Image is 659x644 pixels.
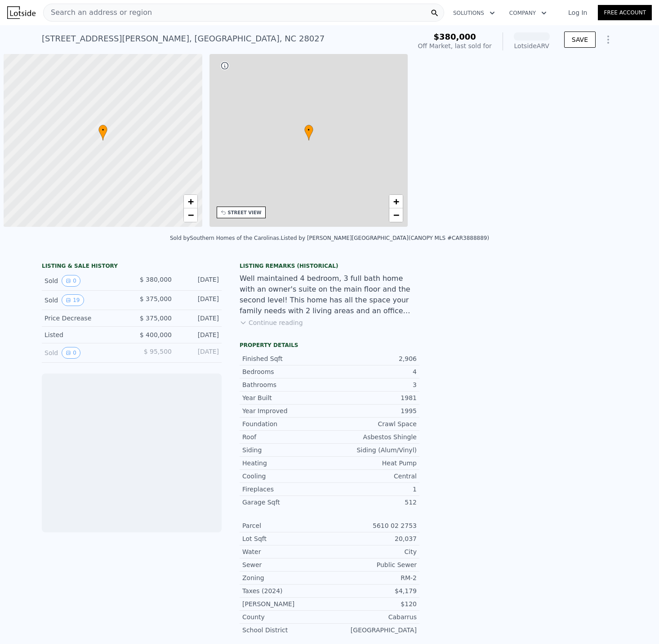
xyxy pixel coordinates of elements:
div: Year Built [242,393,329,402]
div: County [242,612,329,621]
span: • [304,126,313,134]
span: − [187,209,193,221]
button: Company [502,5,554,21]
span: $380,000 [433,32,476,41]
span: + [187,196,193,207]
div: 2,906 [329,354,417,363]
div: $120 [329,599,417,608]
div: [DATE] [179,294,219,306]
a: Zoom out [184,208,197,222]
button: Solutions [446,5,502,21]
div: Fireplaces [242,485,329,494]
div: Garage Sqft [242,498,329,507]
div: Listing Remarks (Historical) [240,262,419,270]
div: Sold [45,275,125,287]
div: • [304,125,313,140]
button: Continue reading [240,318,303,327]
div: [STREET_ADDRESS][PERSON_NAME] , [GEOGRAPHIC_DATA] , NC 28027 [42,32,325,45]
div: Heating [242,459,329,468]
div: Foundation [242,419,329,428]
div: Taxes (2024) [242,586,329,595]
div: Well maintained 4 bedroom, 3 full bath home with an owner's suite on the main floor and the secon... [240,273,419,316]
span: $ 380,000 [140,276,172,283]
div: Siding [242,446,329,455]
button: View historical data [62,347,80,359]
div: Roof [242,432,329,441]
div: 4 [329,367,417,376]
button: SAVE [564,32,596,48]
div: Asbestos Shingle [329,432,417,441]
div: School District [242,626,329,635]
div: [GEOGRAPHIC_DATA] [329,626,417,635]
div: Listed [45,330,125,339]
span: Search an address or region [44,7,152,18]
div: Bedrooms [242,367,329,376]
div: Cooling [242,472,329,481]
div: Crawl Space [329,419,417,428]
a: Zoom in [389,195,403,208]
div: Off Market, last sold for [418,41,492,50]
div: Sold [45,347,125,359]
div: LISTING & SALE HISTORY [42,262,222,271]
div: Heat Pump [329,459,417,468]
div: Year Improved [242,406,329,415]
div: Property details [240,342,419,349]
div: Lotside ARV [514,41,550,50]
span: + [393,196,399,207]
a: Zoom out [389,208,403,222]
div: Bathrooms [242,380,329,389]
div: $4,179 [329,586,417,595]
span: $ 400,000 [140,331,172,338]
div: Cabarrus [329,612,417,621]
div: [DATE] [179,275,219,287]
button: View historical data [62,294,84,306]
span: $ 95,500 [144,348,172,355]
span: − [393,209,399,221]
div: [PERSON_NAME] [242,599,329,608]
div: [DATE] [179,314,219,323]
div: Water [242,547,329,556]
a: Log In [557,8,598,17]
div: Sewer [242,560,329,569]
div: STREET VIEW [228,209,262,216]
div: 3 [329,380,417,389]
div: 20,037 [329,534,417,543]
div: 5610 02 2753 [329,521,417,530]
img: Lotside [513,567,542,595]
div: Siding (Alum/Vinyl) [329,446,417,455]
div: Sold by Southern Homes of the Carolinas . [170,235,281,241]
div: City [329,547,417,556]
span: • [98,126,107,134]
span: $ 375,000 [140,295,172,302]
div: [DATE] [179,330,219,339]
div: [DATE] [179,347,219,359]
div: Price Decrease [45,314,125,323]
div: • [98,125,107,140]
div: Parcel [242,521,329,530]
button: View historical data [62,275,80,287]
div: 1995 [329,406,417,415]
div: Central [329,472,417,481]
div: Lot Sqft [242,534,329,543]
a: Free Account [598,5,652,20]
img: Lotside [7,6,36,19]
div: RM-2 [329,573,417,582]
div: Zoning [242,573,329,582]
a: Zoom in [184,195,197,208]
span: $ 375,000 [140,315,172,322]
div: Listed by [PERSON_NAME][GEOGRAPHIC_DATA] (CANOPY MLS #CAR3888889) [281,235,490,241]
div: Public Sewer [329,560,417,569]
div: 1 [329,485,417,494]
div: Sold [45,294,125,306]
div: 1981 [329,393,417,402]
div: Finished Sqft [242,354,329,363]
div: 512 [329,498,417,507]
button: Show Options [599,31,617,49]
